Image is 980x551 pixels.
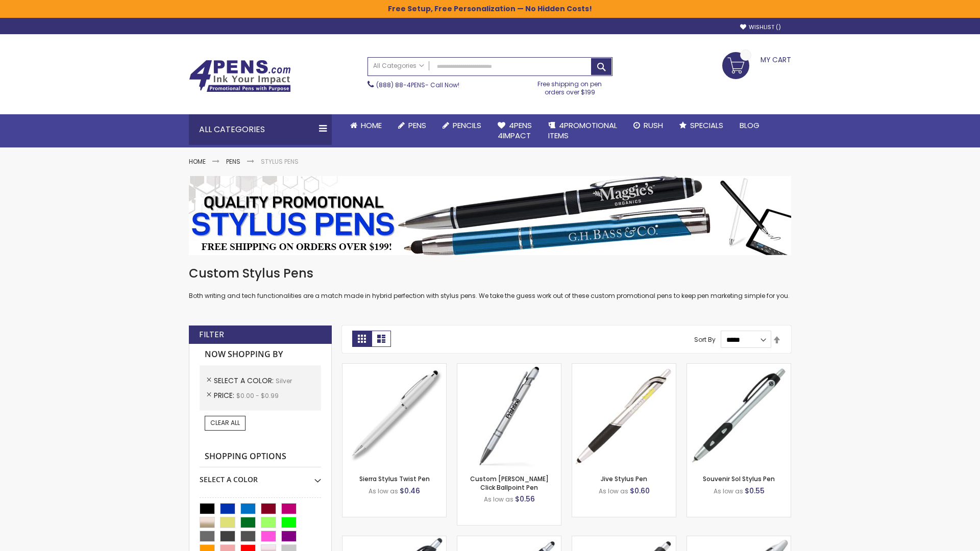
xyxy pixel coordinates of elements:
[342,536,446,544] a: React Stylus Grip Pen-Silver
[342,114,390,137] a: Home
[498,120,532,141] span: 4Pens 4impact
[368,58,429,74] a: All Categories
[189,265,791,282] h1: Custom Stylus Pens
[572,536,676,544] a: Souvenir® Emblem Stylus Pen-Silver
[690,120,723,131] span: Specials
[200,344,321,365] strong: Now Shopping by
[453,120,481,131] span: Pencils
[625,114,671,137] a: Rush
[236,391,279,400] span: $0.00 - $0.99
[376,81,459,89] span: - Call Now!
[572,363,676,372] a: Jive Stylus Pen-Silver
[470,474,549,491] a: Custom [PERSON_NAME] Click Ballpoint Pen
[687,364,791,467] img: Souvenir Sol Stylus Pen-Silver
[369,487,398,495] span: As low as
[540,114,625,147] a: 4PROMOTIONALITEMS
[373,62,424,70] span: All Categories
[199,329,224,340] strong: Filter
[457,363,561,372] a: Custom Alex II Click Ballpoint Pen-Silver
[189,157,206,166] a: Home
[515,494,535,504] span: $0.56
[644,120,663,131] span: Rush
[731,114,768,137] a: Blog
[359,474,430,483] a: Sierra Stylus Twist Pen
[630,486,650,496] span: $0.60
[601,474,647,483] a: Jive Stylus Pen
[527,76,613,96] div: Free shipping on pen orders over $199
[687,536,791,544] a: Twist Highlighter-Pen Stylus Combo-Silver
[189,114,332,145] div: All Categories
[694,335,716,344] label: Sort By
[200,467,321,485] div: Select A Color
[687,363,791,372] a: Souvenir Sol Stylus Pen-Silver
[489,114,540,147] a: 4Pens4impact
[189,176,791,255] img: Stylus Pens
[703,474,775,483] a: Souvenir Sol Stylus Pen
[457,536,561,544] a: Epiphany Stylus Pens-Silver
[261,157,299,166] strong: Stylus Pens
[189,60,291,92] img: 4Pens Custom Pens and Promotional Products
[276,377,292,385] span: Silver
[599,487,628,495] span: As low as
[361,120,382,131] span: Home
[671,114,731,137] a: Specials
[434,114,489,137] a: Pencils
[740,23,781,31] a: Wishlist
[200,446,321,468] strong: Shopping Options
[342,364,446,467] img: Stypen-35-Silver
[400,486,420,496] span: $0.46
[214,375,276,386] span: Select A Color
[390,114,434,137] a: Pens
[352,331,372,347] strong: Grid
[210,418,240,427] span: Clear All
[376,81,425,89] a: (888) 88-4PENS
[714,487,743,495] span: As low as
[745,486,765,496] span: $0.55
[408,120,426,131] span: Pens
[205,416,246,430] a: Clear All
[572,364,676,467] img: Jive Stylus Pen-Silver
[214,390,236,400] span: Price
[484,495,513,504] span: As low as
[548,120,617,141] span: 4PROMOTIONAL ITEMS
[457,364,561,467] img: Custom Alex II Click Ballpoint Pen-Silver
[226,157,240,166] a: Pens
[189,265,791,300] div: Both writing and tech functionalities are a match made in hybrid perfection with stylus pens. We ...
[740,120,759,131] span: Blog
[342,363,446,372] a: Stypen-35-Silver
